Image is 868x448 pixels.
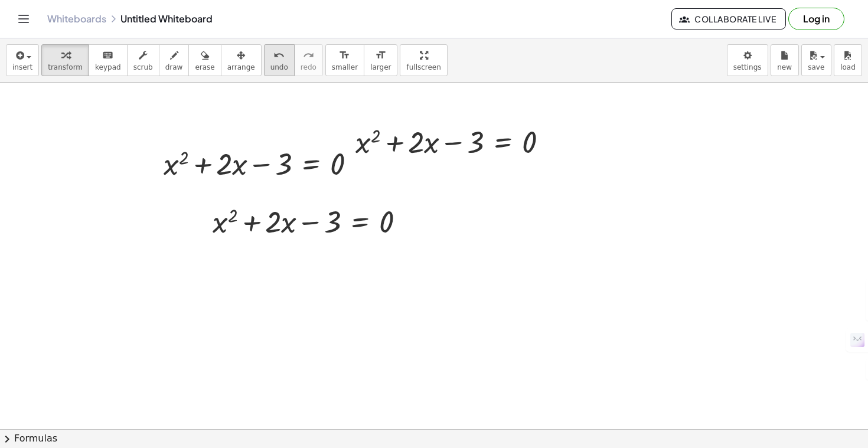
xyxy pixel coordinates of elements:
[102,48,113,63] i: keyboard
[788,8,844,30] button: Log in
[406,63,440,71] span: fullscreen
[127,44,159,76] button: scrub
[227,63,255,71] span: arrange
[12,63,32,71] span: insert
[681,14,776,24] span: Collaborate Live
[801,44,831,76] button: save
[47,13,106,25] a: Whiteboards
[325,44,364,76] button: format_sizesmaller
[771,44,799,76] button: new
[95,63,121,71] span: keypad
[41,44,89,76] button: transform
[727,44,768,76] button: settings
[273,48,285,63] i: undo
[294,44,323,76] button: redoredo
[733,63,762,71] span: settings
[221,44,262,76] button: arrange
[400,44,447,76] button: fullscreen
[264,44,295,76] button: undoundo
[165,63,183,71] span: draw
[301,63,316,71] span: redo
[671,8,786,30] button: Collaborate Live
[188,44,221,76] button: erase
[14,9,33,28] button: Toggle navigation
[840,63,856,71] span: load
[332,63,358,71] span: smaller
[375,48,386,63] i: format_size
[339,48,350,63] i: format_size
[303,48,314,63] i: redo
[6,44,39,76] button: insert
[777,63,792,71] span: new
[48,63,83,71] span: transform
[159,44,190,76] button: draw
[195,63,214,71] span: erase
[834,44,862,76] button: load
[370,63,391,71] span: larger
[364,44,397,76] button: format_sizelarger
[89,44,128,76] button: keyboardkeypad
[270,63,288,71] span: undo
[133,63,153,71] span: scrub
[808,63,824,71] span: save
